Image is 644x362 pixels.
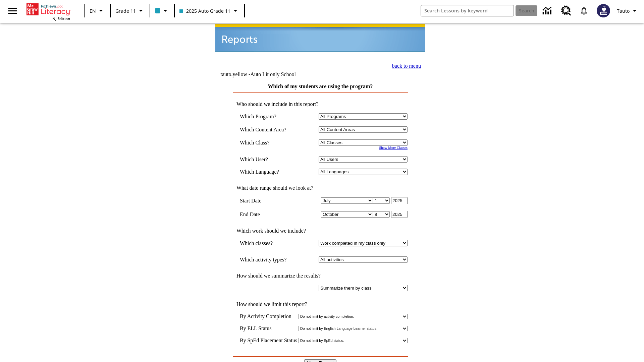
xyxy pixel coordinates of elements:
img: header [215,24,425,52]
nobr: Auto Lit only School [250,71,296,77]
td: By Activity Completion [240,313,297,319]
a: Notifications [575,2,593,19]
td: Which activity types? [240,256,296,263]
td: How should we limit this report? [233,301,408,307]
span: Tauto [617,7,630,14]
td: Which classes? [240,240,296,246]
td: What date range should we look at? [233,185,408,191]
td: Which work should we include? [233,228,408,234]
button: Class color is light blue. Change class color [152,5,172,17]
td: Which Class? [240,139,296,146]
img: Avatar [597,4,610,17]
a: Data Center [539,2,557,20]
td: tauto.yellow - [220,71,343,77]
td: Start Date [240,197,296,204]
div: Home [26,2,70,21]
a: Resource Center, Will open in new tab [557,2,575,20]
td: End Date [240,211,296,218]
button: Profile/Settings [614,5,641,17]
span: Grade 11 [115,7,136,14]
span: NJ Edition [52,16,70,21]
a: Which of my students are using the program? [268,83,373,89]
a: back to menu [392,63,421,69]
td: By ELL Status [240,325,297,331]
td: Which Language? [240,169,296,175]
td: By SpEd Placement Status [240,338,297,344]
nobr: Which Content Area? [240,127,286,132]
a: Show More Classes [379,146,408,149]
td: Which Program? [240,113,296,120]
button: Open side menu [3,1,22,21]
td: Which User? [240,156,296,163]
span: 2025 Auto Grade 11 [179,7,230,14]
button: Select a new avatar [593,2,614,19]
span: EN [90,7,96,14]
button: Language: EN, Select a language [87,5,108,17]
td: Who should we include in this report? [233,101,408,107]
input: search field [421,5,514,16]
button: Grade: Grade 11, Select a grade [113,5,148,17]
td: How should we summarize the results? [233,273,408,279]
button: Class: 2025 Auto Grade 11, Select your class [177,5,242,17]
